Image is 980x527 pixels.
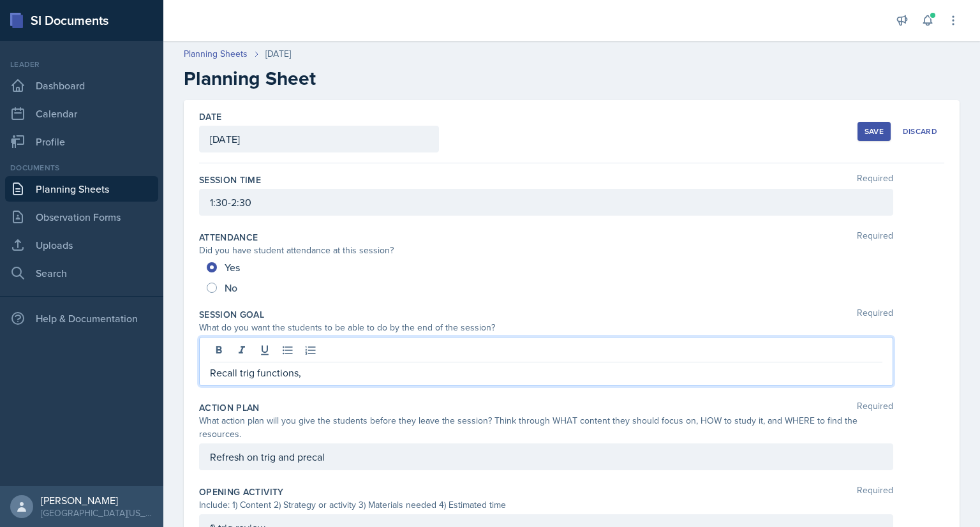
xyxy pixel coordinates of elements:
[857,231,893,244] span: Required
[5,162,158,174] div: Documents
[199,321,893,334] div: What do you want the students to be able to do by the end of the session?
[865,126,884,137] div: Save
[199,174,261,186] label: Session Time
[199,231,258,244] label: Attendance
[5,176,158,202] a: Planning Sheets
[5,232,158,258] a: Uploads
[210,449,882,464] p: Refresh on trig and precal
[225,281,237,294] span: No
[5,129,158,154] a: Profile
[857,486,893,498] span: Required
[857,122,891,141] button: Save
[5,73,158,98] a: Dashboard
[896,122,944,141] button: Discard
[857,174,893,186] span: Required
[184,47,248,61] a: Planning Sheets
[41,494,153,507] div: [PERSON_NAME]
[199,401,260,414] label: Action Plan
[903,126,937,137] div: Discard
[210,195,882,210] p: 1:30-2:30
[225,261,240,274] span: Yes
[857,401,893,414] span: Required
[857,308,893,321] span: Required
[210,365,882,380] p: Recall trig functions,
[199,244,893,257] div: Did you have student attendance at this session?
[199,110,221,123] label: Date
[199,486,284,498] label: Opening Activity
[5,59,158,70] div: Leader
[5,306,158,331] div: Help & Documentation
[265,47,291,61] div: [DATE]
[199,414,893,441] div: What action plan will you give the students before they leave the session? Think through WHAT con...
[5,260,158,286] a: Search
[199,308,264,321] label: Session Goal
[184,67,960,90] h2: Planning Sheet
[199,498,893,512] div: Include: 1) Content 2) Strategy or activity 3) Materials needed 4) Estimated time
[5,101,158,126] a: Calendar
[5,204,158,230] a: Observation Forms
[41,507,153,519] div: [GEOGRAPHIC_DATA][US_STATE] in [GEOGRAPHIC_DATA]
